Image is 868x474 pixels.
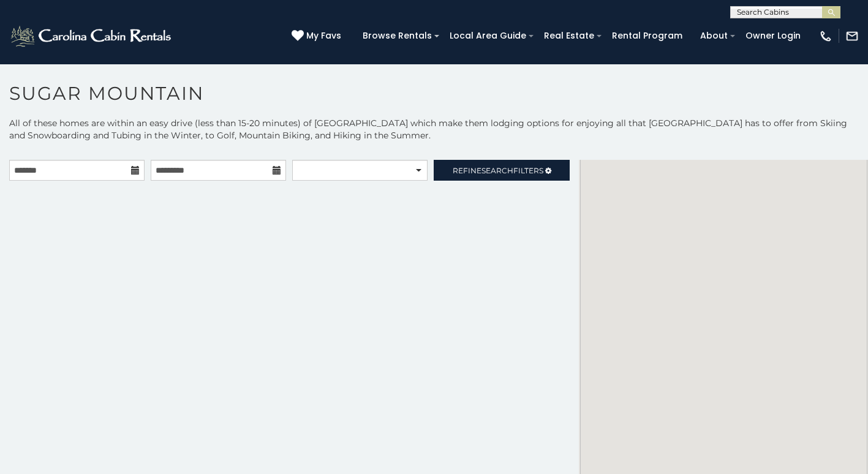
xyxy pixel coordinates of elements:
a: Local Area Guide [443,26,532,45]
a: About [694,26,734,45]
a: Owner Login [739,26,807,45]
img: mail-regular-white.png [845,29,859,43]
span: Search [481,166,513,175]
img: phone-regular-white.png [819,29,832,43]
a: RefineSearchFilters [434,160,569,181]
a: Browse Rentals [357,26,438,45]
a: Rental Program [606,26,689,45]
span: Refine Filters [453,166,543,175]
a: Real Estate [538,26,600,45]
a: My Favs [292,29,344,43]
span: My Favs [306,29,341,42]
img: White-1-2.png [9,24,175,48]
